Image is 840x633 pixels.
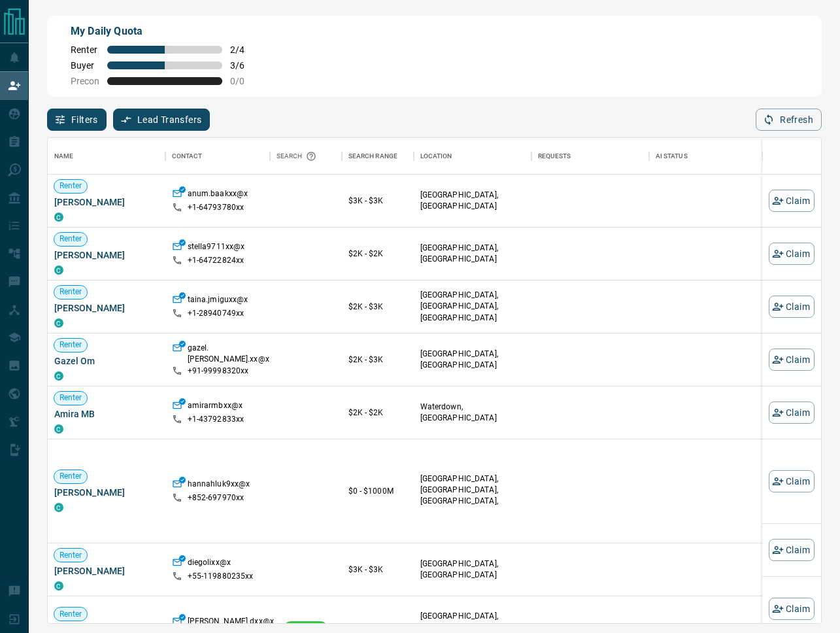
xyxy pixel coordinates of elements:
span: Precon [71,76,99,86]
button: Claim [769,470,815,492]
p: taina.jmiguxx@x [188,294,248,308]
p: [GEOGRAPHIC_DATA], [GEOGRAPHIC_DATA] [420,243,525,265]
div: condos.ca [54,503,63,512]
span: Renter [54,550,88,561]
div: Requests [538,138,571,175]
button: Claim [769,190,815,212]
div: Search Range [342,138,414,175]
span: Buyer [71,60,99,71]
button: Refresh [756,109,822,131]
p: [GEOGRAPHIC_DATA], [GEOGRAPHIC_DATA] [420,558,525,581]
p: $2K - $3K [348,354,407,366]
span: Renter [54,339,88,351]
button: Lead Transfers [113,109,210,131]
div: Name [48,138,165,175]
p: $0 - $1000M [348,485,407,497]
div: Location [420,138,452,175]
p: +91- 99998320xx [188,366,249,377]
p: +1- 43792833xx [188,414,244,425]
div: Search Range [348,138,398,175]
p: Waterdown, [GEOGRAPHIC_DATA] [420,402,525,424]
button: Claim [769,598,815,620]
p: $2K - $2K [348,248,407,260]
p: [GEOGRAPHIC_DATA], [GEOGRAPHIC_DATA], [GEOGRAPHIC_DATA] [420,290,525,323]
span: [PERSON_NAME] [54,248,159,262]
p: gazel.[PERSON_NAME].xx@x [188,343,269,365]
div: Search [277,138,320,175]
p: hannahluk9xx@x [188,479,250,492]
div: condos.ca [54,265,63,275]
div: condos.ca [54,371,63,381]
span: Renter [54,233,88,245]
p: +1- 64793780xx [188,202,244,213]
button: Filters [47,109,107,131]
div: Contact [172,138,203,175]
p: +55- 119880235xx [188,571,254,582]
p: $3K - $3K [348,564,407,575]
p: +1- 28940749xx [188,308,244,319]
div: condos.ca [54,581,63,590]
p: [GEOGRAPHIC_DATA], [GEOGRAPHIC_DATA] [420,190,525,212]
p: $2K - $3K [348,301,407,313]
button: Claim [769,402,815,424]
div: condos.ca [54,424,63,434]
p: [PERSON_NAME].dxx@x [188,616,274,630]
p: $2K - $2K [348,407,407,419]
button: Claim [769,539,815,561]
span: Renter [71,44,99,55]
div: AI Status [656,138,688,175]
p: [GEOGRAPHIC_DATA], [GEOGRAPHIC_DATA], [GEOGRAPHIC_DATA], [GEOGRAPHIC_DATA] [420,473,525,519]
button: Claim [769,296,815,318]
span: Renter [54,392,88,403]
span: [PERSON_NAME] [54,564,159,577]
p: My Daily Quota [71,24,259,39]
div: condos.ca [54,318,63,328]
span: Renter [54,286,88,298]
p: stella9711xx@x [188,241,245,255]
p: +1- 64722824xx [188,255,244,266]
span: Renter [54,471,88,482]
span: Gazel Om [54,354,159,368]
p: anum.baakxx@x [188,188,248,202]
span: 3 / 6 [230,60,259,71]
span: [PERSON_NAME] [54,301,159,315]
p: amirarmbxx@x [188,400,243,414]
div: Name [54,138,74,175]
div: Contact [165,138,270,175]
p: diegolixx@x [188,557,231,571]
button: Claim [769,349,815,371]
p: +852- 697970xx [188,492,244,504]
span: 2 / 4 [230,44,259,55]
span: Amira MB [54,407,159,420]
div: AI Status [649,138,793,175]
span: [PERSON_NAME] [54,196,159,209]
p: $3K - $3K [348,195,407,207]
p: [GEOGRAPHIC_DATA], [GEOGRAPHIC_DATA] [420,349,525,371]
div: Requests [531,138,649,175]
div: condos.ca [54,213,63,222]
span: Renter [54,180,88,192]
span: Renter [54,609,88,620]
span: [PERSON_NAME] [54,486,159,499]
span: 0 / 0 [230,76,259,86]
div: Location [414,138,531,175]
button: Claim [769,243,815,265]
